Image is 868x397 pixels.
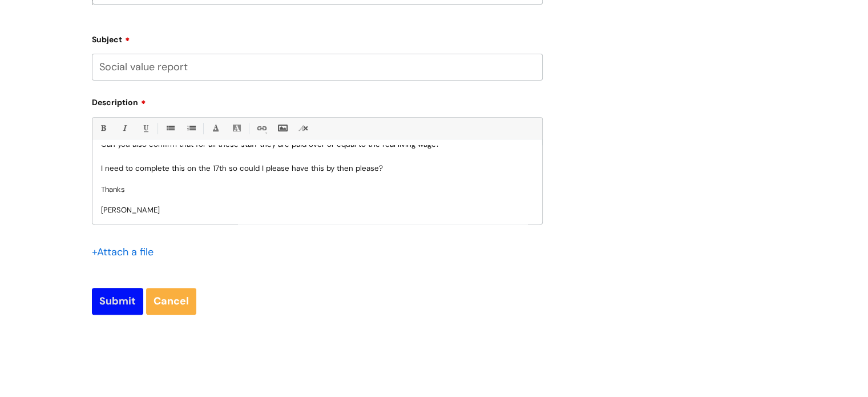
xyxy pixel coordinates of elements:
[101,139,440,149] span: Can you also confirm that for all these staff they are paid over or equal to the real living wage?
[92,94,543,107] label: Description
[101,205,534,215] p: [PERSON_NAME]
[117,121,131,135] a: Italic (Ctrl-I)
[101,185,534,195] p: Thanks
[296,121,310,135] a: Remove formatting (Ctrl-\)
[96,121,110,135] a: Bold (Ctrl-B)
[92,243,160,261] div: Attach a file
[146,288,196,314] a: Cancel
[254,121,268,135] a: Link
[184,121,198,135] a: 1. Ordered List (Ctrl-Shift-8)
[92,31,543,45] label: Subject
[275,121,289,135] a: Insert Image...
[208,121,223,135] a: Font Color
[138,121,152,135] a: Underline(Ctrl-U)
[163,121,177,135] a: • Unordered List (Ctrl-Shift-7)
[92,288,143,314] input: Submit
[229,121,244,135] a: Back Color
[101,163,383,173] span: I need to complete this on the 17th so could I please have this by then please?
